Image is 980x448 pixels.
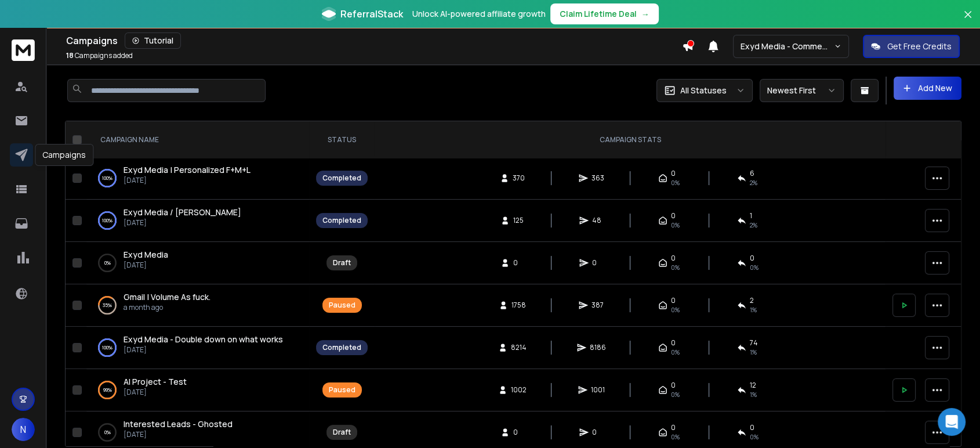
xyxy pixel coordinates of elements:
[124,176,251,185] p: [DATE]
[333,428,351,437] div: Draft
[124,345,283,355] p: [DATE]
[750,169,754,178] span: 6
[333,258,351,268] div: Draft
[329,301,355,310] div: Paused
[86,327,309,369] td: 100%Exyd Media - Double down on what works[DATE]
[86,157,309,200] td: 100%Exyd Media | Personalized F+M+L[DATE]
[102,172,112,184] p: 100 %
[550,3,659,24] button: Claim Lifetime Deal→
[124,261,168,270] p: [DATE]
[671,381,676,390] span: 0
[12,418,35,441] button: N
[66,32,682,49] div: Campaigns
[124,334,283,345] a: Exyd Media - Double down on what works
[322,174,361,183] div: Completed
[591,385,605,395] span: 1001
[322,343,361,352] div: Completed
[66,50,74,60] span: 18
[102,215,112,226] p: 100 %
[750,390,757,399] span: 1 %
[863,35,960,58] button: Get Free Credits
[86,200,309,242] td: 100%Exyd Media / [PERSON_NAME][DATE]
[760,79,844,102] button: Newest First
[671,221,680,230] span: 0%
[124,249,168,261] a: Exyd Media
[124,207,241,218] a: Exyd Media / [PERSON_NAME]
[750,381,756,390] span: 12
[671,338,676,348] span: 0
[124,164,251,175] span: Exyd Media | Personalized F+M+L
[750,296,754,305] span: 2
[592,428,604,437] span: 0
[671,432,680,442] span: 0%
[513,258,525,268] span: 0
[671,390,680,399] span: 0%
[86,242,309,284] td: 0%Exyd Media[DATE]
[592,216,604,225] span: 48
[124,376,187,388] a: AI Project - Test
[86,121,309,159] th: CAMPAIGN NAME
[124,218,241,227] p: [DATE]
[511,385,527,395] span: 1002
[641,8,649,20] span: →
[103,384,112,396] p: 99 %
[124,291,210,303] a: Gmail | Volume As fuck.
[513,216,525,225] span: 125
[894,77,961,100] button: Add New
[124,249,168,260] span: Exyd Media
[104,257,111,269] p: 0 %
[671,263,680,272] span: 0%
[86,284,309,327] td: 35%Gmail | Volume As fuck.a month ago
[671,305,680,315] span: 0%
[680,85,727,96] p: All Statuses
[750,423,754,432] span: 0
[511,301,526,310] span: 1758
[35,144,93,166] div: Campaigns
[671,169,676,178] span: 0
[124,303,210,312] p: a month ago
[375,121,885,159] th: CAMPAIGN STATS
[750,338,758,348] span: 74
[309,121,375,159] th: STATUS
[671,423,676,432] span: 0
[671,178,680,187] span: 0%
[938,408,966,436] div: Open Intercom Messenger
[103,299,112,311] p: 35 %
[124,164,251,176] a: Exyd Media | Personalized F+M+L
[322,216,361,225] div: Completed
[124,430,233,439] p: [DATE]
[513,428,525,437] span: 0
[125,32,181,49] button: Tutorial
[591,301,604,310] span: 387
[511,343,527,352] span: 8214
[741,41,834,52] p: Exyd Media - Commercial Cleaning
[671,211,676,221] span: 0
[124,334,283,345] span: Exyd Media - Double down on what works
[590,343,606,352] span: 8186
[66,51,133,60] p: Campaigns added
[513,174,525,183] span: 370
[750,211,752,221] span: 1
[124,388,187,397] p: [DATE]
[340,7,403,21] span: ReferralStack
[750,305,757,315] span: 1 %
[124,418,233,430] a: Interested Leads - Ghosted
[671,296,676,305] span: 0
[750,348,757,357] span: 1 %
[104,427,111,438] p: 0 %
[124,291,210,302] span: Gmail | Volume As fuck.
[750,432,758,442] span: 0%
[960,7,975,35] button: Close banner
[887,41,952,52] p: Get Free Credits
[671,348,680,357] span: 0%
[124,376,187,387] span: AI Project - Test
[412,8,546,20] p: Unlock AI-powered affiliate growth
[750,221,757,230] span: 2 %
[750,254,754,263] span: 0
[592,258,604,268] span: 0
[591,174,604,183] span: 363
